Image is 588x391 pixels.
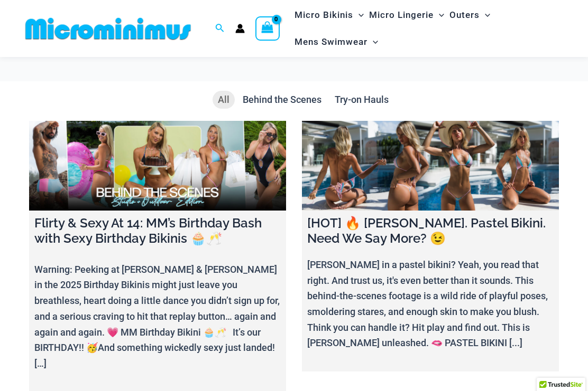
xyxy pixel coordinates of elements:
a: Account icon link [235,24,245,33]
span: Menu Toggle [353,2,364,28]
span: Outers [449,2,480,28]
span: Menu Toggle [434,2,444,28]
span: Try-on Hauls [335,94,389,105]
h4: [HOT] 🔥 [PERSON_NAME]. Pastel Bikini. Need We Say More? 😉 [307,216,554,246]
p: [PERSON_NAME] in a pastel bikini? Yeah, you read that right. And trust us, it's even better than ... [307,257,554,351]
h4: Flirty & Sexy At 14: MM’s Birthday Bash with Sexy Birthday Bikinis 🧁🥂 [34,216,281,246]
span: Menu Toggle [368,28,378,55]
span: Menu Toggle [480,2,490,28]
a: Micro LingerieMenu ToggleMenu Toggle [366,2,447,28]
a: Flirty & Sexy At 14: MM’s Birthday Bash with Sexy Birthday Bikinis 🧁🥂 [29,121,286,211]
a: View Shopping Cart, empty [255,16,280,41]
a: Mens SwimwearMenu ToggleMenu Toggle [292,28,381,55]
span: Micro Bikinis [295,2,353,28]
p: Warning: Peeking at [PERSON_NAME] & [PERSON_NAME] in the 2025 Birthday Bikinis might just leave y... [34,262,281,371]
a: OutersMenu ToggleMenu Toggle [447,2,493,28]
span: Behind the Scenes [243,94,321,105]
span: Micro Lingerie [369,2,434,28]
a: Micro BikinisMenu ToggleMenu Toggle [292,2,366,28]
img: MM SHOP LOGO FLAT [21,17,195,41]
a: [HOT] 🔥 Olivia. Pastel Bikini. Need We Say More? 😉 [302,121,559,211]
span: All [218,94,229,105]
a: Search icon link [215,22,225,35]
span: Mens Swimwear [295,28,368,55]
